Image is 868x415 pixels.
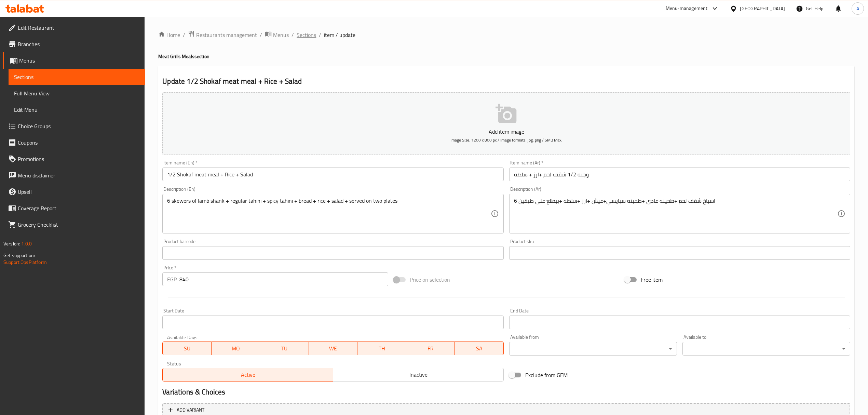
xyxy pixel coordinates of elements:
span: Price on selection [410,276,450,284]
div: ​ [509,342,677,356]
h2: Update 1/2 Shokaf meat meal + Rice + Salad [162,76,850,86]
span: Upsell [18,188,139,196]
input: Please enter product barcode [162,246,503,260]
a: Menus [3,52,145,69]
div: Menu-management [666,4,708,13]
div: [GEOGRAPHIC_DATA] [740,5,785,12]
span: Active [165,370,330,380]
input: Please enter price [179,272,388,286]
p: EGP [167,275,177,283]
span: Branches [18,40,139,48]
a: Full Menu View [9,85,145,102]
button: WE [309,342,358,355]
span: Restaurants management [196,31,257,39]
span: Grocery Checklist [18,220,139,229]
a: Promotions [3,151,145,167]
input: Please enter product sku [509,246,850,260]
button: Inactive [333,368,504,381]
span: Add variant [177,406,204,414]
a: Grocery Checklist [3,216,145,233]
input: Enter name Ar [509,168,850,181]
p: Add item image [173,128,840,136]
a: Support.OpsPlatform [3,258,47,267]
a: Menus [265,30,289,39]
span: SU [165,344,208,353]
li: / [291,31,294,39]
span: SA [458,344,501,353]
span: Menus [19,56,139,65]
li: / [260,31,262,39]
span: TU [263,344,306,353]
a: Sections [297,31,316,39]
span: Sections [14,73,139,81]
div: ​ [682,342,850,356]
li: / [319,31,321,39]
button: TU [260,342,309,355]
button: FR [406,342,455,355]
span: item / update [324,31,355,39]
span: A [856,5,859,12]
span: Promotions [18,155,139,163]
span: Inactive [336,370,501,380]
nav: breadcrumb [158,30,854,39]
span: Menus [273,31,289,39]
span: Full Menu View [14,89,139,97]
button: Add item imageImage Size: 1200 x 800 px / Image formats: jpg, png / 5MB Max. [162,92,850,155]
span: Free item [641,276,663,284]
span: Edit Restaurant [18,24,139,32]
a: Branches [3,36,145,52]
li: / [183,31,185,39]
span: Exclude from GEM [525,371,568,379]
button: MO [212,342,260,355]
a: Edit Menu [9,102,145,118]
span: Choice Groups [18,122,139,130]
a: Sections [9,69,145,85]
h2: Variations & Choices [162,387,850,397]
a: Edit Restaurant [3,19,145,36]
span: Get support on: [3,251,35,260]
textarea: 6 skewers of lamb shank + regular tahini + spicy tahini + bread + rice + salad + served on two pl... [167,198,490,230]
span: Edit Menu [14,106,139,114]
a: Coupons [3,134,145,151]
span: Image Size: 1200 x 800 px / Image formats: jpg, png / 5MB Max. [450,136,562,144]
button: SU [162,342,211,355]
a: Choice Groups [3,118,145,134]
span: Menu disclaimer [18,171,139,179]
button: Active [162,368,333,381]
span: 1.0.0 [21,239,32,248]
span: MO [214,344,258,353]
span: Coverage Report [18,204,139,212]
textarea: 6 اسياخ شقف لحم +طحينه عادى +طحينه سبايسي+عيش +ارز +سلطه +بيطلع على طبقين [514,198,837,230]
a: Menu disclaimer [3,167,145,184]
button: TH [357,342,406,355]
a: Home [158,31,180,39]
h4: Meat Grills Meals section [158,53,854,60]
a: Restaurants management [188,30,257,39]
a: Upsell [3,184,145,200]
input: Enter name En [162,168,503,181]
span: FR [409,344,452,353]
span: WE [312,344,355,353]
a: Coverage Report [3,200,145,216]
span: Coupons [18,138,139,147]
button: SA [455,342,504,355]
span: Version: [3,239,20,248]
span: TH [360,344,404,353]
